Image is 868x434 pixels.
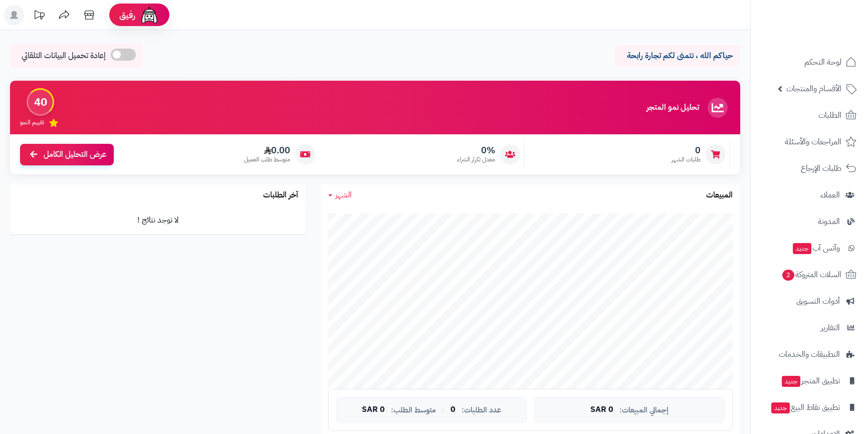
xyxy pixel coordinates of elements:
[757,236,862,260] a: وآتس آبجديد
[10,206,306,234] td: لا توجد نتائج !
[757,130,862,154] a: المراجعات والأسئلة
[757,289,862,313] a: أدوات التسويق
[771,402,790,413] span: جديد
[757,342,862,366] a: التطبيقات والخدمات
[672,155,701,164] span: طلبات الشهر
[27,5,52,28] a: تحديثات المنصة
[244,155,290,164] span: متوسط طلب العميل
[139,5,159,25] img: ai-face.png
[44,149,106,160] span: عرض التحليل الكامل
[781,268,841,282] span: السلات المتروكة
[672,145,701,156] span: 0
[779,347,840,361] span: التطبيقات والخدمات
[263,191,298,200] h3: آخر الطلبات
[462,406,501,414] span: عدد الطلبات:
[457,155,495,164] span: معدل تكرار الشراء
[781,374,840,388] span: تطبيق المتجر
[590,405,613,414] span: 0 SAR
[706,191,733,200] h3: المبيعات
[757,209,862,234] a: المدونة
[757,50,862,74] a: لوحة التحكم
[796,294,840,308] span: أدوات التسويق
[757,156,862,180] a: طلبات الإرجاع
[244,145,290,156] span: 0.00
[757,183,862,207] a: العملاء
[335,189,352,201] span: الشهر
[757,316,862,340] a: التقارير
[619,406,669,414] span: إجمالي المبيعات:
[785,135,841,149] span: المراجعات والأسئلة
[786,82,841,96] span: الأقسام والمنتجات
[328,189,352,201] a: الشهر
[442,406,445,413] span: |
[818,108,841,122] span: الطلبات
[757,369,862,393] a: تطبيق المتجرجديد
[391,406,436,414] span: متوسط الطلب:
[821,321,840,335] span: التقارير
[622,50,733,62] p: حياكم الله ، نتمنى لكم تجارة رابحة
[792,241,840,255] span: وآتس آب
[20,118,44,127] span: تقييم النمو
[646,103,699,112] h3: تحليل نمو المتجر
[757,395,862,419] a: تطبيق نقاط البيعجديد
[20,144,114,165] a: عرض التحليل الكامل
[782,376,800,387] span: جديد
[804,55,841,69] span: لوحة التحكم
[818,214,840,229] span: المدونة
[362,405,385,414] span: 0 SAR
[757,103,862,127] a: الطلبات
[451,405,456,414] span: 0
[22,50,106,62] span: إعادة تحميل البيانات التلقائي
[820,188,840,202] span: العملاء
[757,263,862,287] a: السلات المتروكة2
[793,243,811,254] span: جديد
[801,161,841,175] span: طلبات الإرجاع
[770,400,840,414] span: تطبيق نقاط البيع
[119,9,135,21] span: رفيق
[457,145,495,156] span: 0%
[800,28,858,49] img: logo-2.png
[782,270,794,281] span: 2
